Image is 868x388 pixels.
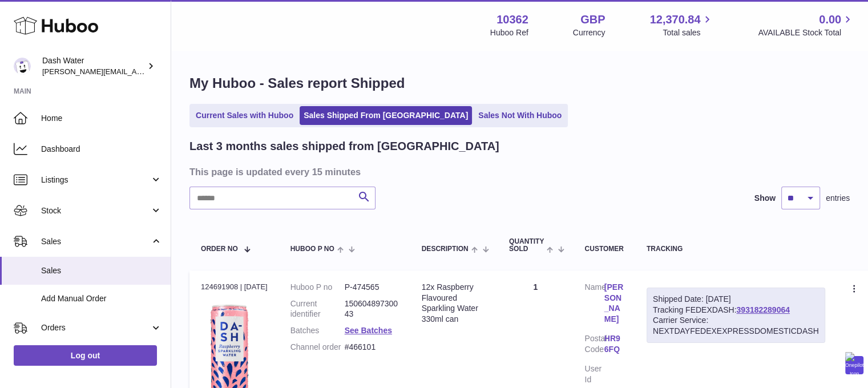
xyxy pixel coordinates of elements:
[653,315,819,337] div: Carrier Service: NEXTDAYFEDEXEXPRESSDOMESTICDASH
[300,106,472,125] a: Sales Shipped From [GEOGRAPHIC_DATA]
[345,298,399,320] dd: 15060489730043
[758,12,854,38] a: 0.00 AVAILABLE Stock Total
[663,27,713,38] span: Total sales
[41,144,162,155] span: Dashboard
[758,27,854,38] span: AVAILABLE Stock Total
[819,12,841,27] span: 0.00
[41,205,150,216] span: Stock
[736,305,789,314] a: 393182289064
[474,106,566,125] a: Sales Not With Huboo
[189,74,850,92] h1: My Huboo - Sales report Shipped
[41,236,150,247] span: Sales
[290,245,334,253] span: Huboo P no
[290,298,345,320] dt: Current identifier
[41,113,162,124] span: Home
[189,139,499,154] h2: Last 3 months sales shipped from [GEOGRAPHIC_DATA]
[584,363,604,385] dt: User Id
[290,342,345,353] dt: Channel order
[647,245,825,253] div: Tracking
[345,326,392,335] a: See Batches
[41,175,150,185] span: Listings
[580,12,605,27] strong: GBP
[41,265,162,276] span: Sales
[754,193,776,204] label: Show
[584,282,604,328] dt: Name
[14,58,31,75] img: james@dash-water.com
[422,245,469,253] span: Description
[649,12,700,27] span: 12,370.84
[345,282,399,293] dd: P-474565
[653,294,819,305] div: Shipped Date: [DATE]
[41,322,150,333] span: Orders
[604,333,624,355] a: HR9 6FQ
[201,282,268,292] div: 124691908 | [DATE]
[189,165,847,178] h3: This page is updated every 15 minutes
[573,27,605,38] div: Currency
[509,238,544,253] span: Quantity Sold
[604,282,624,325] a: [PERSON_NAME]
[290,325,345,336] dt: Batches
[42,55,145,77] div: Dash Water
[826,193,850,204] span: entries
[41,293,162,304] span: Add Manual Order
[584,245,623,253] div: Customer
[14,345,157,366] a: Log out
[647,288,825,343] div: Tracking FEDEXDASH:
[422,282,486,325] div: 12x Raspberry Flavoured Sparkling Water 330ml can
[201,245,238,253] span: Order No
[649,12,713,38] a: 12,370.84 Total sales
[345,342,399,353] dd: #466101
[192,106,297,125] a: Current Sales with Huboo
[496,12,528,27] strong: 10362
[290,282,345,293] dt: Huboo P no
[490,27,528,38] div: Huboo Ref
[42,67,229,76] span: [PERSON_NAME][EMAIL_ADDRESS][DOMAIN_NAME]
[584,333,604,358] dt: Postal Code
